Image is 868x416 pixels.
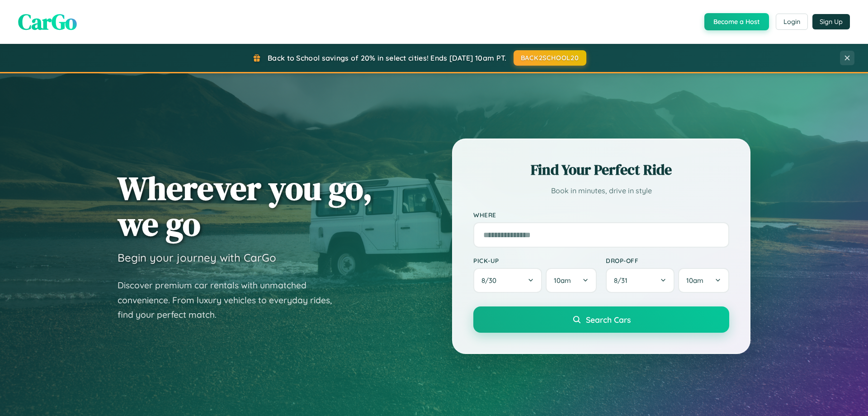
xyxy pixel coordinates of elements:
button: Search Cars [473,306,729,333]
button: 10am [678,268,729,293]
h1: Wherever you go, we go [118,170,373,242]
button: 10am [546,268,597,293]
p: Discover premium car rentals with unmatched convenience. From luxury vehicles to everyday rides, ... [118,278,344,322]
h2: Find Your Perfect Ride [473,160,729,180]
button: BACK2SCHOOL20 [514,50,586,66]
h3: Begin your journey with CarGo [118,251,276,264]
span: 10am [554,276,571,285]
span: 8 / 30 [481,276,501,285]
span: 10am [686,276,703,285]
label: Pick-up [473,257,597,264]
span: Search Cars [586,315,631,325]
button: 8/30 [473,268,542,293]
button: Become a Host [704,13,769,30]
span: CarGo [18,7,77,37]
span: Back to School savings of 20% in select cities! Ends [DATE] 10am PT. [268,53,506,62]
label: Drop-off [606,257,729,264]
label: Where [473,211,729,219]
p: Book in minutes, drive in style [473,184,729,197]
button: Sign Up [812,14,850,29]
button: 8/31 [606,268,675,293]
span: 8 / 31 [614,276,632,285]
button: Login [776,14,808,30]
